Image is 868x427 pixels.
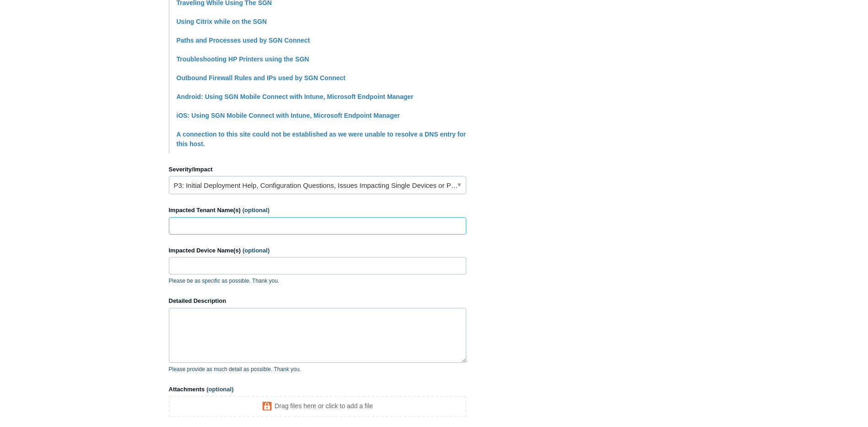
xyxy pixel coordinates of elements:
[243,247,270,254] span: (optional)
[177,93,414,100] a: Android: Using SGN Mobile Connect with Intune, Microsoft Endpoint Manager
[206,386,233,393] span: (optional)
[169,246,466,255] label: Impacted Device Name(s)
[177,74,346,82] a: Outbound Firewall Rules and IPs used by SGN Connect
[177,131,466,148] a: A connection to this site could not be established as we were unable to resolve a DNS entry for t...
[177,55,309,63] a: Troubleshooting HP Printers using the SGN
[243,207,270,213] span: (optional)
[177,18,267,25] a: Using Citrix while on the SGN
[177,112,400,119] a: iOS: Using SGN Mobile Connect with Intune, Microsoft Endpoint Manager
[169,165,466,174] label: Severity/Impact
[169,277,466,285] p: Please be as specific as possible. Thank you.
[177,37,310,44] a: Paths and Processes used by SGN Connect
[169,365,466,373] p: Please provide as much detail as possible. Thank you.
[169,176,466,194] a: P3: Initial Deployment Help, Configuration Questions, Issues Impacting Single Devices or Past Out...
[169,385,466,394] label: Attachments
[169,296,466,306] label: Detailed Description
[169,206,466,215] label: Impacted Tenant Name(s)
